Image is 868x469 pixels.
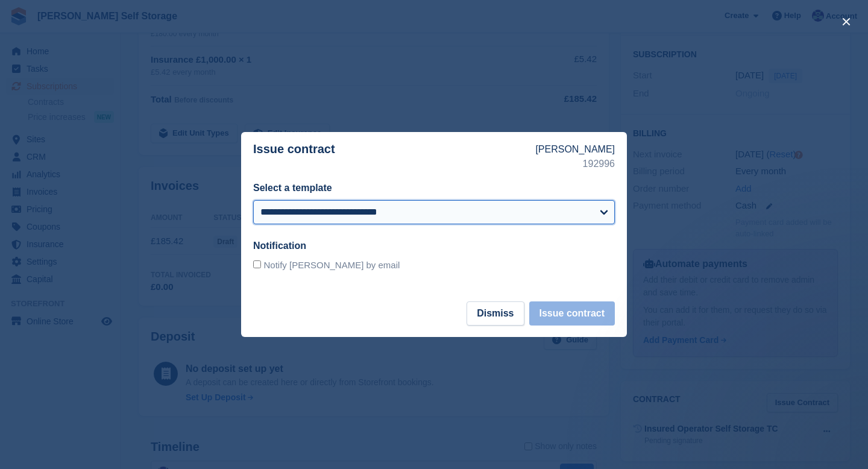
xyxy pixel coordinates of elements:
[253,183,332,193] label: Select a template
[263,260,400,270] span: Notify [PERSON_NAME] by email
[253,260,261,268] input: Notify [PERSON_NAME] by email
[535,142,615,157] p: [PERSON_NAME]
[253,241,306,251] label: Notification
[253,142,535,171] p: Issue contract
[467,301,524,326] button: Dismiss
[529,301,615,326] button: Issue contract
[535,157,615,171] p: 192996
[837,12,856,31] button: close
